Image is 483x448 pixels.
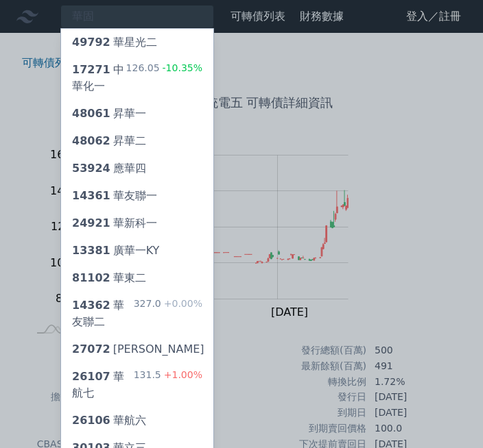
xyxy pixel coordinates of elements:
[126,62,202,95] div: 126.05
[134,369,202,401] div: 131.5
[72,343,110,356] span: 27072
[72,270,146,286] div: 華東二
[72,133,146,149] div: 昇華二
[72,63,110,76] span: 17271
[61,407,213,434] a: 26106華航六
[61,210,213,237] a: 24921華新科一
[61,56,213,100] a: 17271中華化一 126.05-10.35%
[61,264,213,292] a: 81102華東二
[72,216,110,229] span: 24921
[72,134,110,147] span: 48062
[72,162,110,175] span: 53924
[61,182,213,210] a: 14361華友聯一
[72,188,157,204] div: 華友聯一
[134,297,202,330] div: 327.0
[72,105,146,122] div: 昇華一
[72,299,110,312] span: 14362
[72,215,157,232] div: 華新科一
[72,244,110,257] span: 13381
[161,369,202,380] span: +1.00%
[72,271,110,284] span: 81102
[72,160,146,177] div: 應華四
[72,242,159,259] div: 廣華一KY
[72,62,126,95] div: 中華化一
[72,189,110,202] span: 14361
[61,336,213,363] a: 27072[PERSON_NAME]
[72,412,146,429] div: 華航六
[414,382,483,448] div: 聊天小工具
[72,341,204,358] div: [PERSON_NAME]
[61,100,213,127] a: 48061昇華一
[61,363,213,407] a: 26107華航七 131.5+1.00%
[61,155,213,182] a: 53924應華四
[161,298,202,309] span: +0.00%
[72,297,134,330] div: 華友聯二
[72,107,110,120] span: 48061
[72,36,110,49] span: 49792
[72,34,157,51] div: 華星光二
[61,292,213,336] a: 14362華友聯二 327.0+0.00%
[61,29,213,56] a: 49792華星光二
[414,382,483,448] iframe: Chat Widget
[160,62,202,73] span: -10.35%
[61,237,213,264] a: 13381廣華一KY
[72,369,134,401] div: 華航七
[72,414,110,427] span: 26106
[72,370,110,383] span: 26107
[61,127,213,155] a: 48062昇華二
